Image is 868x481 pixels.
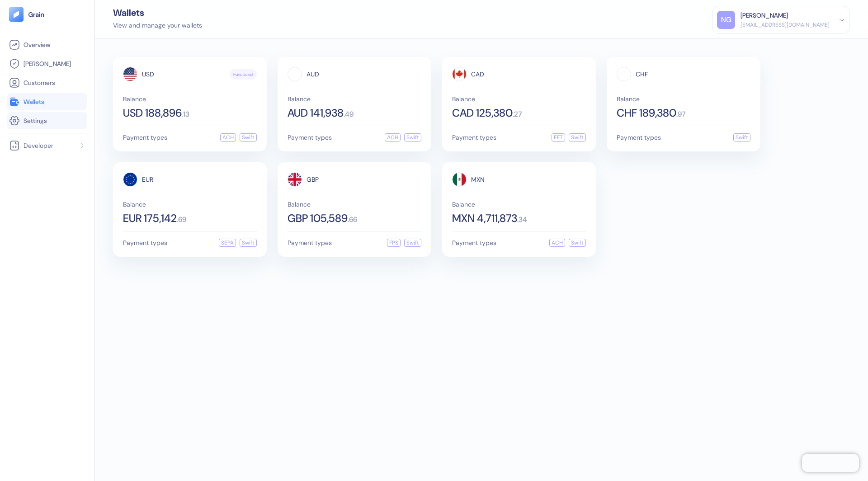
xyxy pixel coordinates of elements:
[404,133,421,141] div: Swift
[288,134,332,141] span: Payment types
[123,240,167,246] span: Payment types
[288,240,332,246] span: Payment types
[569,239,586,247] div: Swift
[452,108,513,118] span: CAD 125,380
[142,176,153,183] span: EUR
[142,71,154,77] span: USD
[513,111,522,118] span: . 27
[9,39,85,50] a: Overview
[307,71,319,77] span: AUD
[617,108,676,118] span: CHF 189,380
[733,133,750,141] div: Swift
[9,7,24,22] img: logo-tablet-V2.svg
[385,133,401,141] div: ACH
[471,71,484,77] span: CAD
[802,454,859,472] iframe: Chatra live chat
[676,111,685,118] span: . 97
[240,239,257,247] div: Swift
[9,58,85,69] a: [PERSON_NAME]
[452,96,586,102] span: Balance
[123,201,257,207] span: Balance
[24,97,44,106] span: Wallets
[617,96,750,102] span: Balance
[741,21,830,29] div: [EMAIL_ADDRESS][DOMAIN_NAME]
[517,216,527,223] span: . 34
[24,40,50,49] span: Overview
[288,96,421,102] span: Balance
[636,71,648,77] span: CHF
[113,21,202,30] div: View and manage your wallets
[220,133,236,141] div: ACH
[717,11,735,29] div: NG
[24,59,71,68] span: [PERSON_NAME]
[288,108,344,118] span: AUD 141,938
[288,213,348,224] span: GBP 105,589
[24,78,55,87] span: Customers
[113,8,202,17] div: Wallets
[741,11,788,20] div: [PERSON_NAME]
[182,111,189,118] span: . 13
[452,201,586,207] span: Balance
[123,96,257,102] span: Balance
[452,240,496,246] span: Payment types
[569,133,586,141] div: Swift
[452,134,496,141] span: Payment types
[452,213,517,224] span: MXN 4,711,873
[233,71,253,78] span: Functional
[344,111,354,118] span: . 49
[387,239,401,247] div: FPS
[240,133,257,141] div: Swift
[123,108,182,118] span: USD 188,896
[307,176,319,183] span: GBP
[219,239,236,247] div: SEPA
[471,176,485,183] span: MXN
[404,239,421,247] div: Swift
[123,213,177,224] span: EUR 175,142
[288,201,421,207] span: Balance
[552,133,565,141] div: EFT
[617,134,661,141] span: Payment types
[123,134,167,141] span: Payment types
[28,11,45,18] img: logo
[9,115,85,126] a: Settings
[549,239,565,247] div: ACH
[9,77,85,88] a: Customers
[9,96,85,107] a: Wallets
[177,216,186,223] span: . 69
[24,116,47,125] span: Settings
[24,141,53,150] span: Developer
[348,216,357,223] span: . 66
